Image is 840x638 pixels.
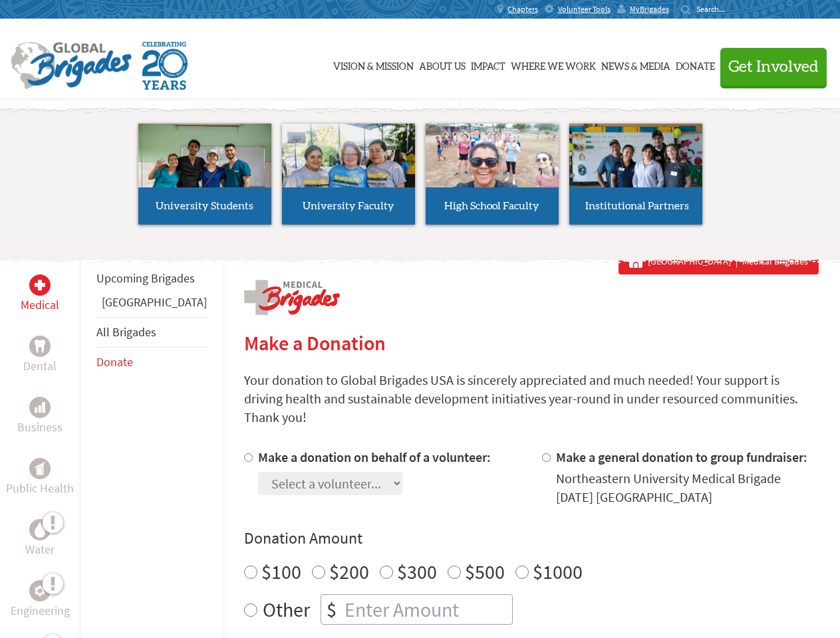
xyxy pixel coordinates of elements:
[6,479,74,498] p: Public Health
[35,585,45,596] img: Engineering
[25,519,55,559] a: WaterWater
[102,294,207,310] a: [GEOGRAPHIC_DATA]
[21,274,59,314] a: MedicalMedical
[96,293,207,317] li: Panama
[156,201,253,211] span: University Students
[533,559,583,584] label: $1000
[258,449,491,465] label: Make a donation on behalf of a volunteer:
[17,397,63,437] a: BusinessBusiness
[426,124,559,225] a: High School Faculty
[261,559,301,584] label: $100
[96,317,207,348] li: All Brigades
[96,354,133,370] a: Donate
[142,42,188,90] img: Global Brigades Celebrating 20 Years
[569,124,702,212] img: menu_brigades_submenu_4.jpg
[244,528,819,549] h4: Donation Amount
[35,462,45,475] img: Public Health
[585,201,689,211] span: Institutional Partners
[601,31,670,98] a: News & Media
[263,594,310,625] label: Other
[556,449,807,465] label: Make a general donation to group fundraiser:
[720,48,827,86] button: Get Involved
[329,559,369,584] label: $200
[556,469,819,506] div: Northeastern University Medical Brigade [DATE] [GEOGRAPHIC_DATA]
[321,595,342,624] div: $
[29,336,51,357] div: Dental
[96,348,207,377] li: Donate
[21,296,59,314] p: Medical
[11,580,70,620] a: EngineeringEngineering
[17,418,63,437] p: Business
[25,540,55,559] p: Water
[303,201,394,211] span: University Faculty
[35,522,45,537] img: Water
[96,264,207,293] li: Upcoming Brigades
[35,340,45,352] img: Dental
[471,31,505,98] a: Impact
[419,31,466,98] a: About Us
[511,31,596,98] a: Where We Work
[244,371,819,427] p: Your donation to Global Brigades USA is sincerely appreciated and much needed! Your support is dr...
[11,42,132,90] img: Global Brigades Logo
[244,280,340,315] img: logo-medical.png
[138,124,271,212] img: menu_brigades_submenu_1.jpg
[507,4,538,15] span: Chapters
[397,559,437,584] label: $300
[29,519,51,540] div: Water
[244,331,819,355] h2: Make a Donation
[6,458,74,498] a: Public HealthPublic Health
[426,124,559,188] img: menu_brigades_submenu_3.jpg
[444,201,539,211] span: High School Faculty
[282,124,415,213] img: menu_brigades_submenu_2.jpg
[96,324,156,340] a: All Brigades
[29,580,51,601] div: Engineering
[138,124,271,225] a: University Students
[569,124,702,225] a: Institutional Partners
[29,274,51,296] div: Medical
[558,4,611,15] span: Volunteer Tools
[465,559,505,584] label: $500
[282,124,415,225] a: University Faculty
[23,336,57,375] a: DentalDental
[35,280,45,290] img: Medical
[96,270,195,286] a: Upcoming Brigades
[35,402,45,413] img: Business
[29,458,51,479] div: Public Health
[630,4,669,15] span: MyBrigades
[676,31,715,98] a: Donate
[11,601,70,620] p: Engineering
[23,357,57,375] p: Dental
[29,397,51,418] div: Business
[342,595,512,624] input: Enter Amount
[728,59,819,75] span: Get Involved
[696,4,734,14] input: Search...
[333,31,414,98] a: Vision & Mission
